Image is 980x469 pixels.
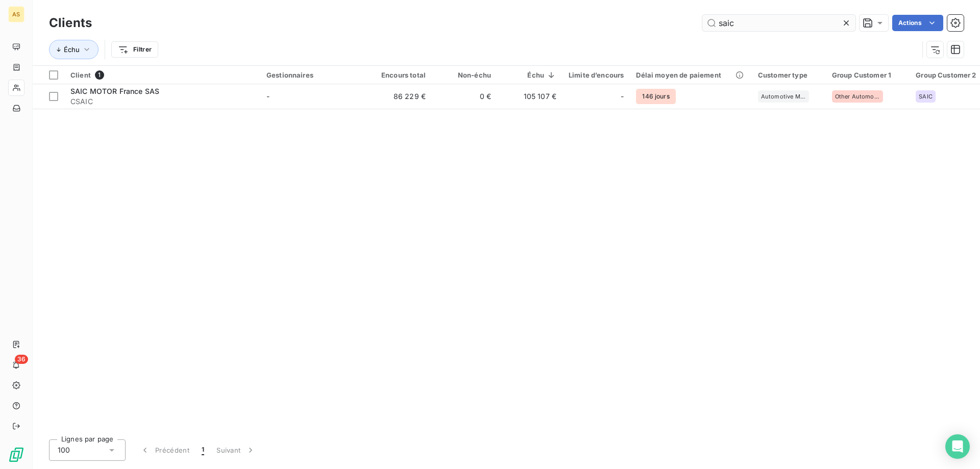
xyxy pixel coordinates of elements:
[621,91,624,102] span: -
[497,84,562,109] td: 105 107 €
[945,434,970,459] div: Open Intercom Messenger
[702,15,855,31] input: Rechercher
[432,84,497,109] td: 0 €
[835,93,880,100] span: Other Automotive Manufacturers
[134,439,195,461] button: Précédent
[49,14,92,32] h3: Clients
[373,71,426,79] div: Encours total
[8,447,24,463] img: Logo LeanPay
[111,41,158,58] button: Filtrer
[919,93,933,100] span: SAIC
[70,96,254,107] span: CSAIC
[8,6,24,22] div: AS
[70,87,159,95] span: SAIC MOTOR France SAS
[366,84,432,109] td: 86 229 €
[70,71,91,79] span: Client
[64,45,80,54] span: Échu
[49,40,99,59] button: Échu
[210,439,262,461] button: Suivant
[636,89,675,104] span: 146 jours
[95,70,104,80] span: 1
[202,445,204,455] span: 1
[761,93,806,100] span: Automotive Manufacturers
[832,71,903,79] div: Group Customer 1
[266,92,269,101] span: -
[266,71,360,79] div: Gestionnaires
[58,445,70,455] span: 100
[15,355,28,364] span: 36
[569,71,624,79] div: Limite d’encours
[195,439,210,461] button: 1
[503,71,556,79] div: Échu
[438,71,491,79] div: Non-échu
[892,15,943,31] button: Actions
[758,71,820,79] div: Customer type
[636,71,745,79] div: Délai moyen de paiement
